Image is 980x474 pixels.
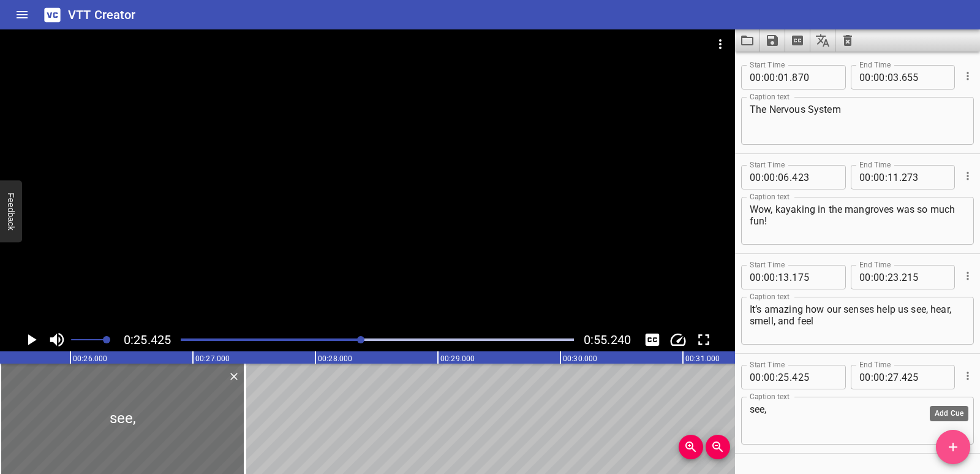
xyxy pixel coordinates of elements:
[775,365,778,389] span: :
[750,104,965,139] textarea: The Nervous System
[899,165,902,189] span: .
[706,435,730,459] button: Zoom Out
[871,65,873,90] span: :
[885,65,888,90] span: :
[750,403,965,438] textarea: see,
[195,354,230,363] text: 00:27.000
[960,60,974,92] div: Cue Options
[124,332,171,347] span: 0:25.425
[902,65,946,90] input: 655
[68,5,136,25] h6: VTT Creator
[859,365,871,389] input: 00
[750,265,761,289] input: 00
[835,29,860,52] button: Clear captions
[45,328,69,351] button: Toggle mute
[761,165,764,189] span: :
[873,365,885,389] input: 00
[888,365,899,389] input: 27
[775,65,778,90] span: :
[20,328,43,351] button: Play/Pause
[750,65,761,90] input: 00
[871,365,873,389] span: :
[871,165,873,189] span: :
[760,29,785,52] button: Save captions to file
[792,65,837,90] input: 870
[764,65,775,90] input: 00
[790,365,792,389] span: .
[440,354,475,363] text: 00:29.000
[790,265,792,289] span: .
[790,65,792,90] span: .
[735,29,760,52] button: Load captions from file
[750,365,761,389] input: 00
[885,365,888,389] span: :
[790,165,792,189] span: .
[936,430,970,464] button: Add Cue
[764,265,775,289] input: 00
[792,165,837,189] input: 423
[73,354,107,363] text: 00:26.000
[899,365,902,389] span: .
[666,328,690,351] button: Change Playback Speed
[792,265,837,289] input: 175
[792,365,837,389] input: 425
[761,365,764,389] span: :
[859,265,871,289] input: 00
[775,165,778,189] span: :
[899,265,902,289] span: .
[740,33,755,48] svg: Load captions from file
[764,165,775,189] input: 00
[778,265,790,289] input: 13
[859,65,871,90] input: 00
[888,65,899,90] input: 03
[888,265,899,289] input: 23
[840,33,855,48] svg: Clear captions
[679,435,703,459] button: Zoom In
[778,165,790,189] input: 06
[899,65,902,90] span: .
[761,65,764,90] span: :
[706,29,735,59] button: Video Options
[888,165,899,189] input: 11
[750,165,761,189] input: 00
[960,368,976,384] button: Cue Options
[885,265,888,289] span: :
[685,354,720,363] text: 00:31.000
[761,265,764,289] span: :
[785,29,810,52] button: Extract captions from video
[960,160,974,192] div: Cue Options
[873,165,885,189] input: 00
[960,260,974,292] div: Cue Options
[902,165,946,189] input: 273
[778,365,790,389] input: 25
[902,365,946,389] input: 425
[778,65,790,90] input: 01
[775,265,778,289] span: :
[318,354,352,363] text: 00:28.000
[750,304,965,338] textarea: It’s amazing how our senses help us see, hear, smell, and feel
[765,33,780,48] svg: Save captions to file
[563,354,597,363] text: 00:30.000
[902,265,946,289] input: 215
[873,265,885,289] input: 00
[103,336,110,343] span: Set video volume
[873,65,885,90] input: 00
[641,328,664,351] button: Toggle captions
[226,369,242,384] button: Delete
[871,265,873,289] span: :
[960,168,976,184] button: Cue Options
[226,369,240,384] div: Delete Cue
[692,328,715,351] button: Toggle fullscreen
[859,165,871,189] input: 00
[790,33,805,48] svg: Extract captions from video
[584,332,631,347] span: 0:55.240
[810,29,835,52] button: Translate captions
[960,268,976,284] button: Cue Options
[960,360,974,392] div: Cue Options
[885,165,888,189] span: :
[181,338,574,341] div: Play progress
[750,204,965,239] textarea: Wow, kayaking in the mangroves was so much fun!
[764,365,775,389] input: 00
[815,33,830,48] svg: Translate captions
[960,68,976,84] button: Cue Options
